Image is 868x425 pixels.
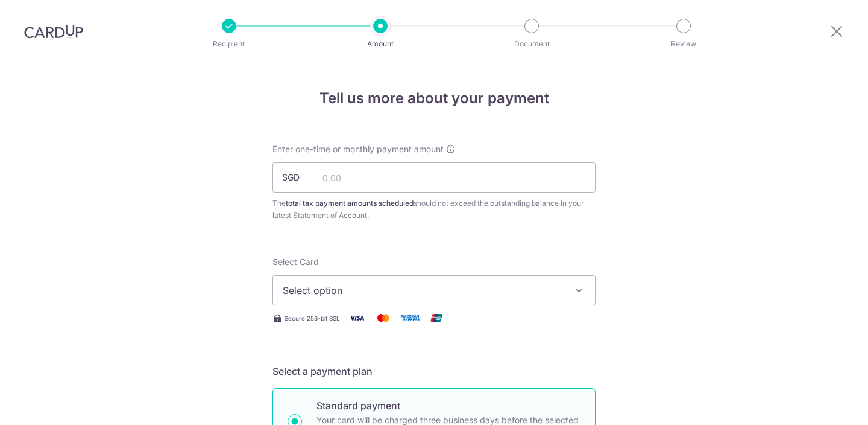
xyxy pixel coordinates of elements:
[345,310,369,325] img: Visa
[272,257,319,267] span: translation missing: en.payables.payment_networks.credit_card.summary.labels.select_card
[282,171,313,184] span: SGD
[487,38,576,50] p: Document
[790,389,856,419] iframe: Opens a widget where you can find more information
[371,310,395,325] img: Mastercard
[316,398,580,413] p: Standard payment
[639,38,728,50] p: Review
[398,310,422,325] img: American Express
[283,283,564,298] span: Select option
[272,275,596,305] button: Select option
[286,199,414,208] b: total tax payment amounts scheduled
[272,197,596,222] div: The should not exceed the outstanding balance in your latest Statement of Account.
[272,88,596,109] h4: Tell us more about your payment
[272,364,596,379] h5: Select a payment plan
[424,310,448,325] img: Union Pay
[285,313,340,323] span: Secure 256-bit SSL
[24,24,83,39] img: CardUp
[184,38,274,50] p: Recipient
[272,143,444,155] span: Enter one-time or monthly payment amount
[336,38,425,50] p: Amount
[272,162,596,193] input: 0.00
